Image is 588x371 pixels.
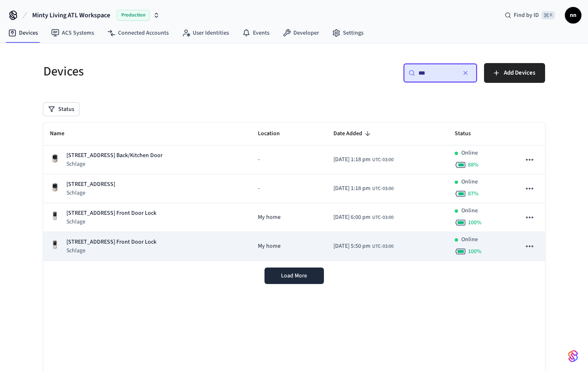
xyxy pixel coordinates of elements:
[333,184,371,193] span: [DATE] 1:18 pm
[468,190,479,198] span: 87 %
[372,243,394,250] span: UTC-03:00
[468,247,482,256] span: 100 %
[333,213,394,222] div: America/Sao_Paulo
[45,26,101,40] a: ACS Systems
[236,26,276,40] a: Events
[333,127,373,140] span: Date Added
[50,127,75,140] span: Name
[455,127,482,140] span: Status
[43,103,79,116] button: Status
[372,185,394,193] span: UTC-03:00
[333,184,394,193] div: America/Sao_Paulo
[333,242,394,251] div: America/Sao_Paulo
[461,178,478,186] p: Online
[461,235,478,244] p: Online
[541,11,555,19] span: ⌘ K
[514,11,539,19] span: Find by ID
[281,272,307,280] span: Load More
[326,26,370,40] a: Settings
[66,189,115,197] p: Schlage
[566,8,581,23] span: nn
[32,10,110,20] span: Minty Living ATL Workspace
[333,242,371,251] span: [DATE] 5:50 pm
[50,211,60,221] img: Yale Assure Touchscreen Wifi Smart Lock, Satin Nickel, Front
[43,63,289,80] h5: Devices
[568,350,578,363] img: SeamLogoGradient.69752ec5.svg
[50,153,60,163] img: Schlage Sense Smart Deadbolt with Camelot Trim, Front
[117,10,150,21] span: Production
[66,151,163,160] p: [STREET_ADDRESS] Back/Kitchen Door
[498,8,562,23] div: Find by ID⌘ K
[504,68,535,78] span: Add Devices
[484,63,545,83] button: Add Devices
[66,209,156,218] p: [STREET_ADDRESS] Front Door Lock
[66,160,163,168] p: Schlage
[2,26,45,40] a: Devices
[66,180,115,189] p: [STREET_ADDRESS]
[258,184,260,193] span: -
[333,213,371,222] span: [DATE] 6:00 pm
[468,218,482,227] span: 100 %
[66,238,156,247] p: [STREET_ADDRESS] Front Door Lock
[66,218,156,226] p: Schlage
[258,242,281,251] span: My home
[372,214,394,221] span: UTC-03:00
[333,155,394,164] div: America/Sao_Paulo
[565,7,581,23] button: nn
[101,26,175,40] a: Connected Accounts
[333,155,371,164] span: [DATE] 1:18 pm
[468,161,479,169] span: 88 %
[258,213,281,222] span: My home
[175,26,236,40] a: User Identities
[276,26,326,40] a: Developer
[372,156,394,164] span: UTC-03:00
[264,268,324,284] button: Load More
[461,149,478,157] p: Online
[258,127,290,140] span: Location
[258,155,260,164] span: -
[66,247,156,255] p: Schlage
[50,182,60,192] img: Schlage Sense Smart Deadbolt with Camelot Trim, Front
[50,240,60,250] img: Yale Assure Touchscreen Wifi Smart Lock, Satin Nickel, Front
[461,207,478,215] p: Online
[43,122,545,261] table: sticky table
